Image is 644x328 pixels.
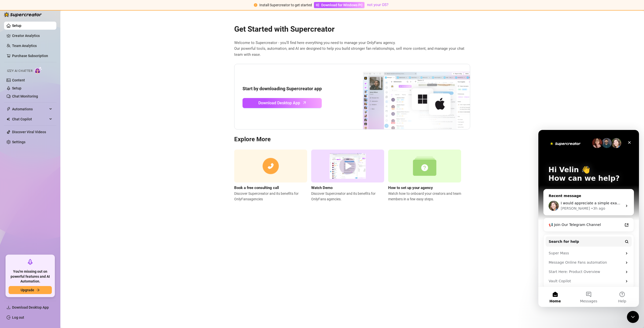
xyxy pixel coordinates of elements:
img: download app [344,64,470,129]
a: not your OS? [367,3,388,7]
div: • 3h ago [53,76,67,81]
a: Content [12,78,25,82]
span: You're missing out on powerful features and AI Automation. [9,269,52,284]
div: Vault Copilot [7,147,93,156]
span: Chat Copilot [12,115,48,123]
h2: Get Started with Supercreator [234,24,470,34]
a: Creator Analytics [12,32,52,40]
a: Log out [12,315,24,319]
div: Vault Copilot [10,149,84,154]
span: Download Desktop App [12,305,49,309]
img: AI Chatter [34,67,42,74]
a: Book a free consulting callDiscover Supercreator and its benefits for OnlyFansagencies [234,150,307,202]
strong: Book a free consulting call [234,185,279,190]
span: download [7,305,11,309]
strong: Start by downloading Supercreator app [243,86,322,91]
a: Purchase Subscription [12,52,52,60]
div: Start Here: Product Overview [10,139,84,145]
span: Izzy AI Chatter [7,69,32,73]
button: Upgradearrow-right [9,286,52,294]
a: Team Analytics [12,44,37,48]
span: Upgrade [21,288,34,292]
a: Chat Monitoring [12,94,38,98]
span: exclamation-circle [254,3,257,7]
a: Settings [12,140,25,144]
span: Welcome to Supercreator - you’ll find here everything you need to manage your OnlyFans agency. Ou... [234,40,470,58]
div: Close [87,8,96,17]
a: Setup [12,86,21,90]
button: Help [67,157,101,177]
span: Search for help [10,109,41,114]
img: supercreator demo [311,150,384,182]
span: Download for Windows PC [321,2,363,8]
div: Message Online Fans automation [10,130,84,135]
span: Watch how to onboard your creators and team members in a few easy steps. [388,191,461,202]
iframe: Intercom live chat [627,311,639,323]
div: Start Here: Product Overview [7,137,93,147]
img: setup agency guide [388,150,461,182]
span: arrow-up [302,100,307,106]
img: Chat Copilot [7,117,10,121]
span: I would appreciate a simple example. For instance, I want to send a welcome message with content.... [22,71,413,75]
strong: How to set up your agency [388,185,433,190]
h3: Explore More [234,135,470,144]
span: Download Desktop App [258,100,300,106]
img: logo-BBDzfeDw.svg [4,12,42,17]
a: Discover Viral Videos [12,130,46,134]
div: Message Online Fans automation [7,128,93,137]
img: consulting call [234,150,307,182]
button: Messages [33,157,67,177]
div: [PERSON_NAME] [22,76,52,81]
a: 📢 Join Our Telegram Channel [7,90,93,100]
span: arrow-right [36,288,40,292]
span: Discover Supercreator and its benefits for OnlyFans agencies. [311,191,384,202]
span: Messages [42,169,59,173]
span: windows [316,3,319,7]
iframe: Intercom live chat [538,130,639,307]
span: rocket [27,259,33,265]
span: thunderbolt [7,107,11,111]
span: Home [11,169,22,173]
div: Super Mass [7,119,93,128]
a: How to set up your agencyWatch how to onboard your creators and team members in a few easy steps. [388,150,461,202]
a: Watch DemoDiscover Supercreator and its benefits for OnlyFans agencies. [311,150,384,202]
a: Download Desktop Apparrow-up [243,98,322,108]
a: Download for Windows PC [314,2,365,8]
strong: Watch Demo [311,185,333,190]
span: Help [80,169,88,173]
span: Install Supercreator to get started [259,3,312,7]
span: Discover Supercreator and its benefits for OnlyFans agencies [234,191,307,202]
div: Super Mass [10,121,84,126]
button: Search for help [7,107,93,117]
a: Setup [12,24,21,28]
span: Automations [12,105,48,113]
div: 📢 Join Our Telegram Channel [10,92,84,98]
